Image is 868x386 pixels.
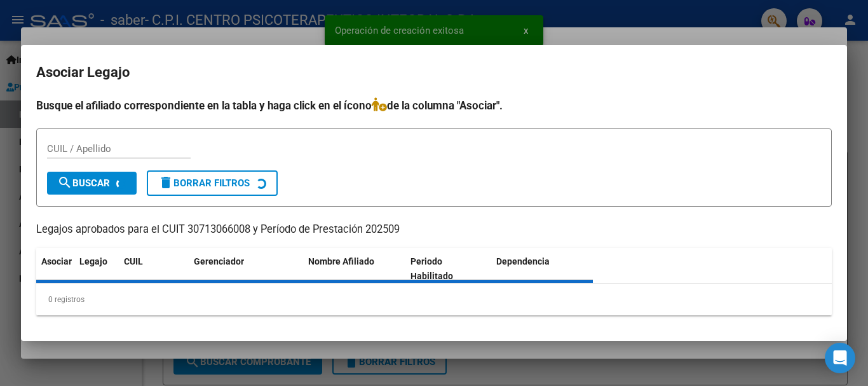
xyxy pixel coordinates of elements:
span: Asociar [41,256,72,266]
span: CUIL [124,256,143,266]
span: Gerenciador [194,256,244,266]
datatable-header-cell: Dependencia [491,248,593,290]
button: Borrar Filtros [147,170,278,196]
span: Dependencia [496,256,550,266]
span: Periodo Habilitado [410,256,453,281]
span: Legajo [79,256,107,266]
datatable-header-cell: CUIL [119,248,189,290]
div: 0 registros [36,284,832,315]
h4: Busque el afiliado correspondiente en la tabla y haga click en el ícono de la columna "Asociar". [36,97,832,114]
datatable-header-cell: Nombre Afiliado [303,248,405,290]
datatable-header-cell: Gerenciador [189,248,303,290]
mat-icon: delete [158,175,173,190]
mat-icon: search [57,175,72,190]
button: Buscar [47,172,137,195]
span: Buscar [57,177,110,189]
span: Nombre Afiliado [308,256,374,266]
datatable-header-cell: Asociar [36,248,74,290]
p: Legajos aprobados para el CUIT 30713066008 y Período de Prestación 202509 [36,222,832,238]
datatable-header-cell: Legajo [74,248,119,290]
h2: Asociar Legajo [36,60,832,85]
datatable-header-cell: Periodo Habilitado [405,248,491,290]
span: Borrar Filtros [158,177,250,189]
div: Open Intercom Messenger [825,343,855,373]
